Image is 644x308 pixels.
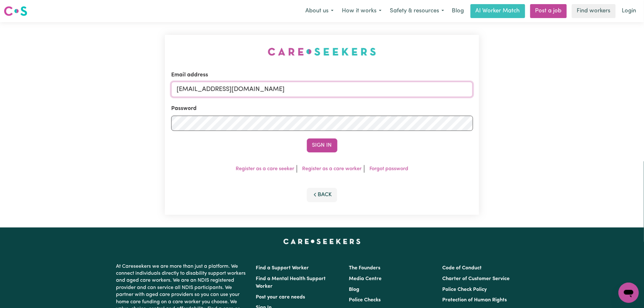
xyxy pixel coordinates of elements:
a: AI Worker Match [471,4,525,18]
a: The Founders [349,266,381,271]
a: Find a Mental Health Support Worker [256,276,326,289]
input: Email address [171,82,473,97]
a: Find workers [572,4,616,18]
a: Login [618,4,640,18]
label: Email address [171,71,208,79]
a: Post a job [530,4,567,18]
button: Sign In [307,138,337,152]
a: Protection of Human Rights [442,298,507,303]
button: Back [307,188,337,202]
button: Safety & resources [386,4,448,18]
a: Find a Support Worker [256,266,309,271]
a: Police Check Policy [442,287,487,292]
label: Password [171,105,197,113]
a: Blog [349,287,360,292]
button: How it works [338,4,386,18]
a: Post your care needs [256,295,305,300]
button: About us [301,4,338,18]
a: Register as a care seeker [236,166,294,171]
iframe: Button to launch messaging window [619,283,639,303]
a: Code of Conduct [442,266,482,271]
a: Forgot password [369,166,408,171]
a: Blog [448,4,468,18]
a: Register as a care worker [302,166,362,171]
a: Careseekers home page [283,239,361,244]
a: Media Centre [349,276,382,281]
img: Careseekers logo [4,5,27,17]
a: Charter of Customer Service [442,276,510,281]
a: Careseekers logo [4,4,27,18]
a: Police Checks [349,298,381,303]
